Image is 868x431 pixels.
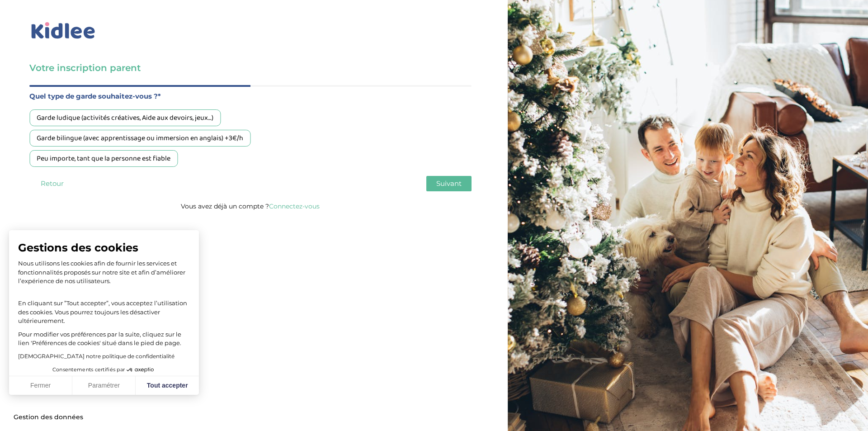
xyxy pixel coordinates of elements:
[18,330,190,348] p: Pour modifier vos préférences par la suite, cliquez sur le lien 'Préférences de cookies' situé da...
[52,367,125,372] span: Consentements certifiés par
[48,364,160,376] button: Consentements certifiés par
[29,130,250,147] div: Garde bilingue (avec apprentissage ou immersion en anglais) +3€/h
[8,408,89,427] button: Fermer le widget sans consentement
[29,176,75,191] button: Retour
[72,376,136,395] button: Paramétrer
[426,176,472,191] button: Suivant
[127,356,154,384] svg: Axeptio
[9,376,72,395] button: Fermer
[29,200,472,212] p: Vous avez déjà un compte ?
[269,202,320,210] a: Connectez-vous
[29,90,472,102] label: Quel type de garde souhaitez-vous ?*
[136,376,199,395] button: Tout accepter
[29,150,178,167] div: Peu importe, tant que la personne est fiable
[18,290,190,326] p: En cliquant sur ”Tout accepter”, vous acceptez l’utilisation des cookies. Vous pourrez toujours l...
[18,353,175,360] a: [DEMOGRAPHIC_DATA] notre politique de confidentialité
[18,241,190,255] span: Gestions des cookies
[29,20,97,41] img: logo_kidlee_bleu
[29,62,472,74] h3: Votre inscription parent
[436,179,462,188] span: Suivant
[18,259,190,286] p: Nous utilisons les cookies afin de fournir les services et fonctionnalités proposés sur notre sit...
[29,109,221,126] div: Garde ludique (activités créatives, Aide aux devoirs, jeux…)
[14,413,83,422] span: Gestion des données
